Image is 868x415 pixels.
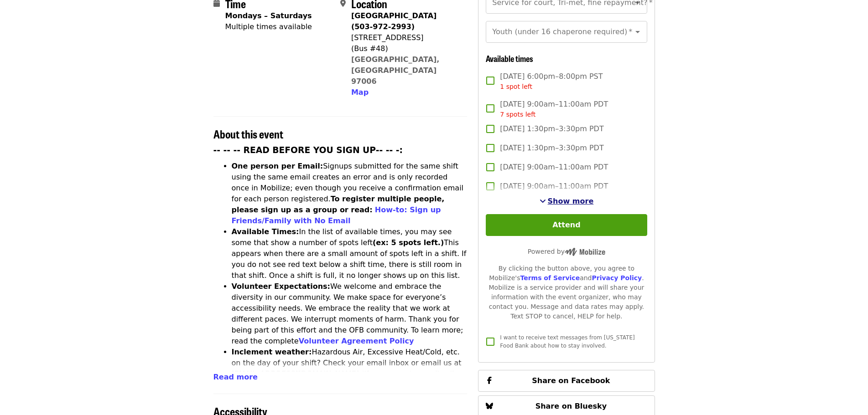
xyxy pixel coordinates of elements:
[351,88,369,97] span: Map
[232,281,468,347] li: We welcome and embrace the diversity in our community. We make space for everyone’s accessibility...
[500,162,608,173] span: [DATE] 9:00am–11:00am PDT
[351,43,460,54] div: (Bus #48)
[299,337,414,345] a: Volunteer Agreement Policy
[500,111,535,118] span: 7 spots left
[486,214,647,236] button: Attend
[528,248,605,255] span: Powered by
[500,143,603,154] span: [DATE] 1:30pm–3:30pm PDT
[351,55,440,86] a: [GEOGRAPHIC_DATA], [GEOGRAPHIC_DATA] 97006
[232,195,445,214] strong: To register multiple people, please sign up as a group or read:
[520,274,580,282] a: Terms of Service
[592,274,642,282] a: Privacy Policy
[500,99,608,119] span: [DATE] 9:00am–11:00am PDT
[213,126,283,142] span: About this event
[232,227,299,236] strong: Available Times:
[232,161,468,226] li: Signups submitted for the same shift using the same email creates an error and is only recorded o...
[351,87,369,98] button: Map
[478,370,655,392] button: Share on Facebook
[213,373,258,381] span: Read more
[225,21,312,32] div: Multiple times available
[486,52,533,64] span: Available times
[500,71,603,92] span: [DATE] 6:00pm–8:00pm PST
[225,11,312,20] strong: Mondays – Saturdays
[232,347,468,401] li: Hazardous Air, Excessive Heat/Cold, etc. on the day of your shift? Check your email inbox or emai...
[373,238,444,247] strong: (ex: 5 spots left.)
[565,248,605,256] img: Powered by Mobilize
[232,226,468,281] li: In the list of available times, you may see some that show a number of spots left This appears wh...
[500,83,532,90] span: 1 spot left
[351,11,437,31] strong: [GEOGRAPHIC_DATA] (503-972-2993)
[213,145,403,155] strong: -- -- -- READ BEFORE YOU SIGN UP-- -- -:
[500,123,603,134] span: [DATE] 1:30pm–3:30pm PDT
[535,402,607,410] span: Share on Bluesky
[548,197,594,205] span: Show more
[500,334,634,349] span: I want to receive text messages from [US_STATE] Food Bank about how to stay involved.
[232,205,441,225] a: How-to: Sign up Friends/Family with No Email
[532,376,610,385] span: Share on Facebook
[232,282,331,291] strong: Volunteer Expectations:
[351,32,460,43] div: [STREET_ADDRESS]
[486,264,647,321] div: By clicking the button above, you agree to Mobilize's and . Mobilize is a service provider and wi...
[232,348,312,356] strong: Inclement weather:
[213,372,258,383] button: Read more
[540,196,594,207] button: See more timeslots
[500,181,608,192] span: [DATE] 9:00am–11:00am PDT
[232,162,323,170] strong: One person per Email:
[631,26,644,38] button: Open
